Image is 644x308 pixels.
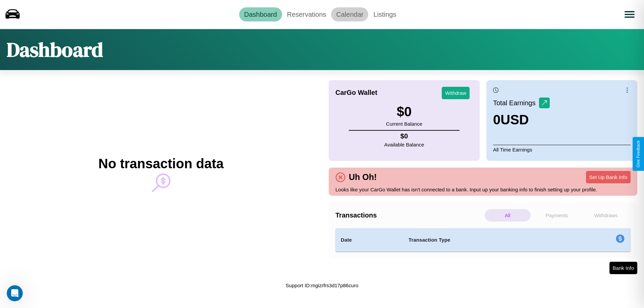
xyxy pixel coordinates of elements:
button: Set Up Bank Info [586,171,631,183]
p: Total Earnings [493,97,539,109]
h3: 0 USD [493,112,550,127]
p: Available Balance [384,140,424,149]
h4: Transaction Type [409,236,561,244]
a: Reservations [282,7,331,21]
button: Bank Info [609,262,637,274]
h4: CarGo Wallet [335,89,377,97]
p: Support ID: mgizrfrs3d17p86curo [286,281,359,290]
p: All Time Earnings [493,145,631,154]
p: All [485,209,531,222]
h4: Transactions [335,211,483,219]
a: Listings [368,7,401,21]
div: Give Feedback [636,140,641,168]
iframe: Intercom live chat [7,285,23,301]
p: Payments [534,209,580,222]
p: Looks like your CarGo Wallet has isn't connected to a bank. Input up your banking info to finish ... [335,185,631,194]
a: Dashboard [239,7,282,21]
h1: Dashboard [7,36,103,63]
p: Current Balance [386,119,422,128]
h3: $ 0 [386,104,422,119]
button: Open menu [620,5,639,24]
h4: $ 0 [384,132,424,140]
a: Calendar [331,7,368,21]
p: Withdraws [583,209,629,222]
h4: Uh Oh! [345,172,380,182]
h4: Date [341,236,398,244]
h2: No transaction data [98,156,223,171]
table: simple table [335,228,631,252]
button: Withdraw [442,87,470,99]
